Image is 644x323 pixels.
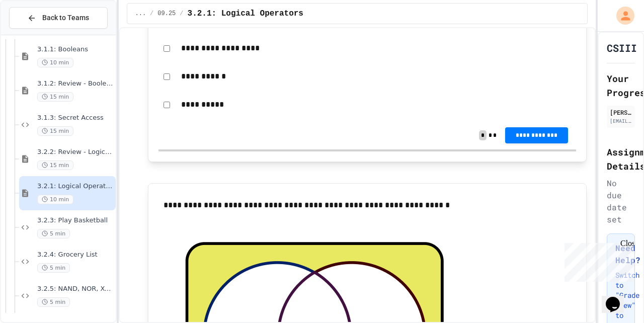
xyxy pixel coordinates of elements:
[37,229,70,238] span: 5 min
[150,10,153,18] span: /
[157,10,176,18] span: 09.25
[607,41,637,55] h1: CSIII
[37,45,114,54] span: 3.1.1: Booleans
[610,108,632,117] div: [PERSON_NAME]
[37,195,73,204] span: 10 min
[606,4,637,27] div: My Account
[37,263,70,273] span: 5 min
[560,239,634,282] iframe: chat widget
[37,148,114,156] span: 3.2.2: Review - Logical Operators
[180,10,183,18] span: /
[610,117,632,125] div: [EMAIL_ADDRESS][DOMAIN_NAME]
[37,114,114,122] span: 3.1.3: Secret Access
[42,13,89,23] span: Back to Teams
[602,283,634,313] iframe: chat widget
[37,251,114,259] span: 3.2.4: Grocery List
[37,92,73,102] span: 15 min
[188,8,303,20] span: 3.2.1: Logical Operators
[37,182,114,191] span: 3.2.1: Logical Operators
[37,79,114,88] span: 3.1.2: Review - Booleans
[37,216,114,225] span: 3.2.3: Play Basketball
[37,58,73,67] span: 10 min
[37,297,70,307] span: 5 min
[4,4,69,64] div: Chat with us now!Close
[135,10,146,18] span: ...
[607,177,635,225] div: No due date set
[37,285,114,293] span: 3.2.5: NAND, NOR, XOR
[607,71,635,100] h2: Your Progress
[9,7,108,29] button: Back to Teams
[607,145,635,173] h2: Assignment Details
[37,160,73,170] span: 15 min
[37,126,73,136] span: 15 min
